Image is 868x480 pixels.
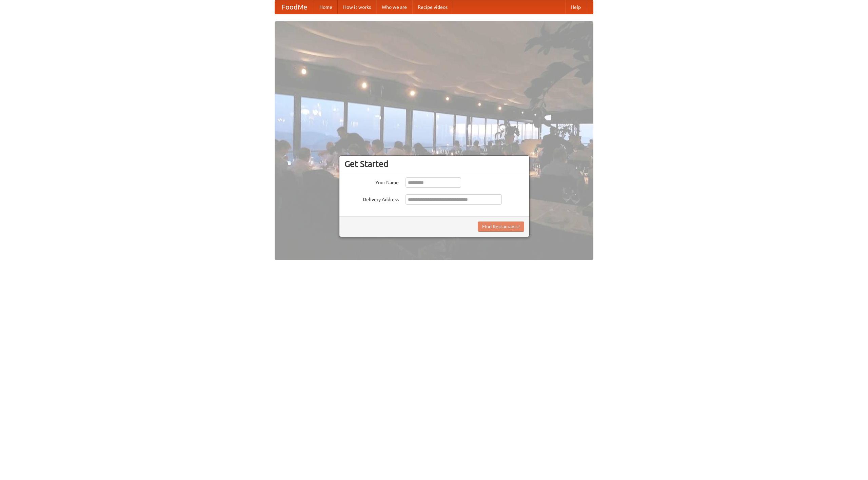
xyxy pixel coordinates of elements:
a: How it works [338,0,376,14]
button: Find Restaurants! [478,222,524,232]
a: Who we are [376,0,412,14]
label: Delivery Address [344,194,399,203]
a: FoodMe [275,0,314,14]
label: Your Name [344,177,399,186]
a: Help [565,0,586,14]
a: Recipe videos [412,0,453,14]
h3: Get Started [344,159,524,169]
a: Home [314,0,338,14]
